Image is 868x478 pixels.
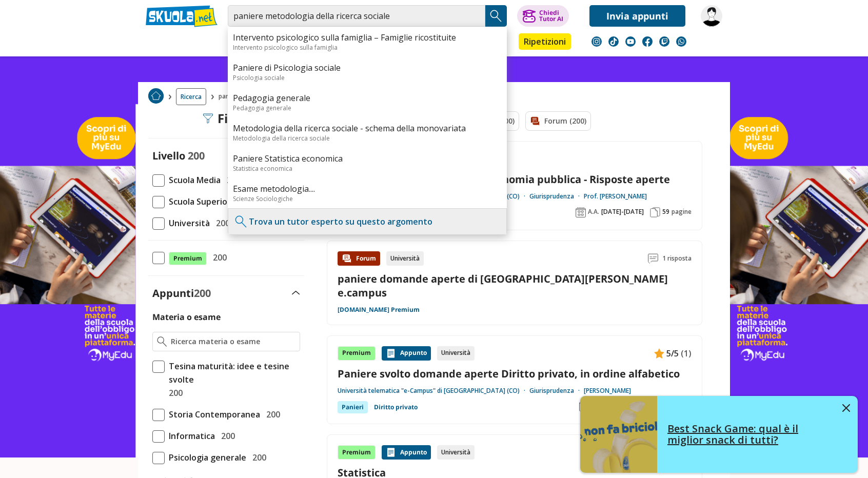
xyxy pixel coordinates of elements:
[529,192,584,201] a: Giurisprudenza
[233,214,249,229] img: Trova un tutor esperto
[519,33,571,50] a: Ripetizioni
[530,116,540,126] img: Forum filtro contenuto
[233,92,502,104] a: Pedagogia generale
[338,445,376,460] div: Premium
[642,36,653,47] img: facebook
[165,429,215,443] span: Informatica
[672,208,692,216] span: pagine
[165,216,210,230] span: Università
[248,451,266,464] span: 200
[338,346,376,361] div: Premium
[625,36,636,47] img: youtube
[338,272,668,300] a: paniere domande aperte di [GEOGRAPHIC_DATA][PERSON_NAME] e.campus
[203,111,250,126] div: Filtra
[233,194,502,203] div: Scienze Sociologiche
[386,348,396,358] img: Appunti contenuto
[176,88,206,105] a: Ricerca
[165,195,236,208] span: Scuola Superiore
[212,216,230,230] span: 200
[667,423,835,446] h4: Best Snack Game: qual è il miglior snack di tutti?
[666,347,679,360] span: 5/5
[233,104,502,112] div: Pedagogia generale
[165,408,260,421] span: Storia Contemporanea
[233,183,502,194] a: Esame metodologia....
[485,5,507,27] button: Search Button
[148,88,164,104] img: Home
[650,207,660,217] img: Pagine
[233,164,502,173] div: Statistica economica
[152,286,211,300] label: Appunti
[589,5,685,27] a: Invia appunti
[165,386,183,400] span: 200
[217,429,235,443] span: 200
[525,111,591,131] a: Forum (200)
[591,36,602,47] img: instagram
[228,5,485,27] input: Cerca appunti, riassunti o versioni
[576,207,586,217] img: Anno accademico
[588,208,599,216] span: A.A.
[249,216,432,227] a: Trova un tutor esperto su questo argomento
[580,396,858,473] a: Best Snack Game: qual è il miglior snack di tutti?
[223,173,241,187] span: 200
[601,208,644,216] span: [DATE]-[DATE]
[233,32,502,43] a: Intervento psicologico sulla famiglia – Famiglie ricostituite
[662,208,669,216] span: 59
[338,306,420,314] a: [DOMAIN_NAME] Premium
[659,36,669,47] img: twitch
[437,346,475,361] div: Università
[233,62,502,73] a: Paniere di Psicologia sociale
[292,291,300,295] img: Apri e chiudi sezione
[169,252,207,265] span: Premium
[338,367,692,381] a: Paniere svolto domande aperte Diritto privato, in ordine alfabetico
[225,33,271,52] a: Appunti
[842,404,850,412] img: close
[662,251,692,266] span: 1 risposta
[386,447,396,457] img: Appunti contenuto
[233,134,502,143] div: Metodologia della ricerca sociale
[701,5,722,27] img: dominikks
[654,348,664,358] img: Appunti contenuto
[517,5,569,27] button: ChiediTutor AI
[171,336,295,347] input: Ricerca materia o esame
[233,43,502,52] div: Intervento psicologico sulla famiglia
[233,123,502,134] a: Metodologia della ricerca sociale - schema della monovariata
[338,387,529,395] a: Università telematica "e-Campus" di [GEOGRAPHIC_DATA] (CO)
[676,36,686,47] img: WhatsApp
[529,387,584,395] a: Giurisprudenza
[165,360,300,386] span: Tesina maturità: idee e tesine svolte
[209,251,227,264] span: 200
[539,10,563,22] div: Chiedi Tutor AI
[262,408,280,421] span: 200
[194,286,211,300] span: 200
[157,336,167,347] img: Ricerca materia o esame
[152,311,221,323] label: Materia o esame
[488,8,504,24] img: Cerca appunti, riassunti o versioni
[203,113,213,124] img: Filtra filtri mobile
[338,172,692,186] a: Paniere svolto e verificato di Economia pubblica - Risposte aperte
[338,251,380,266] div: Forum
[338,401,368,413] div: Panieri
[233,153,502,164] a: Paniere Statistica economica
[165,451,246,464] span: Psicologia generale
[386,251,424,266] div: Università
[165,173,221,187] span: Scuola Media
[382,445,431,460] div: Appunto
[681,347,692,360] span: (1)
[219,88,455,105] span: paniere svolto e verificato di metodologia della ricerca sociale risposte aperte
[382,346,431,361] div: Appunto
[152,149,185,163] label: Livello
[584,192,647,201] a: Prof. [PERSON_NAME]
[648,253,658,264] img: Commenti lettura
[342,253,352,264] img: Forum contenuto
[374,401,418,413] a: Diritto privato
[148,88,164,105] a: Home
[608,36,619,47] img: tiktok
[584,387,631,395] a: [PERSON_NAME]
[437,445,475,460] div: Università
[233,73,502,82] div: Psicologia sociale
[188,149,205,163] span: 200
